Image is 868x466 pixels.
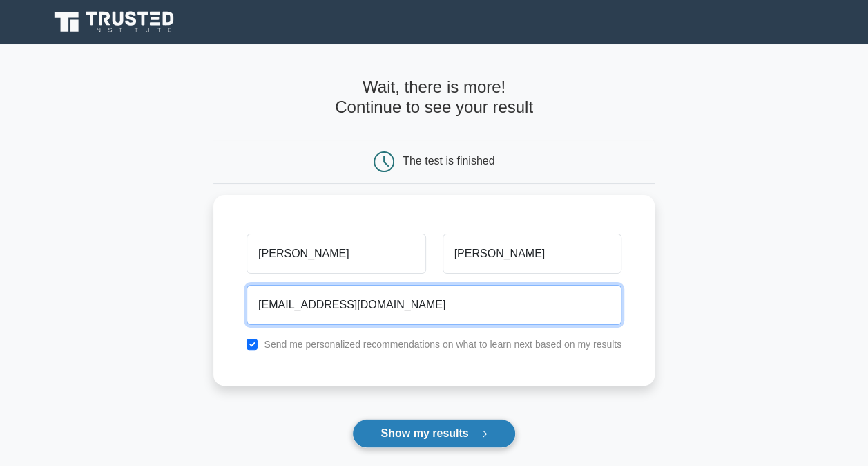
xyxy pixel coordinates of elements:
[213,77,655,118] h4: Wait, there is more! Continue to see your result
[443,234,621,274] input: Last name
[247,285,621,325] input: Email
[403,155,494,167] div: The test is finished
[247,234,425,274] input: First name
[264,339,621,350] label: Send me personalized recommendations on what to learn next based on my results
[352,419,515,448] button: Show my results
